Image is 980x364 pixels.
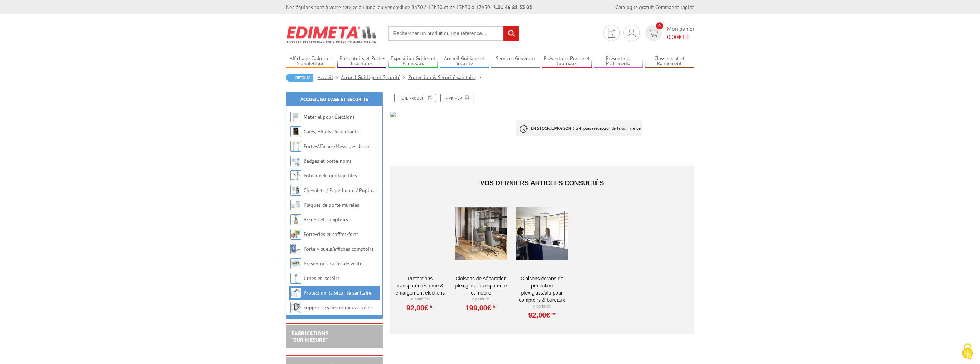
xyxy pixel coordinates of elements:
img: Urnes et isoloirs [290,273,301,284]
a: Accueil [318,74,341,80]
sup: HT [428,304,434,309]
a: Badges et porte-noms [304,158,352,164]
img: Poteaux de guidage files [290,170,301,181]
img: devis rapide [608,29,615,38]
input: Rechercher un produit ou une référence... [388,26,519,41]
img: Matériel pour Élections [290,112,301,122]
img: Porte-clés et coffres-forts [290,229,301,240]
a: Services Généraux [491,55,540,67]
img: Cookies (fenêtre modale) [959,343,976,360]
input: rechercher [503,26,519,41]
a: devis rapide 0 Mon panier 0,00€ HT [643,25,694,41]
button: Cookies (fenêtre modale) [955,340,980,364]
p: à réception de la commande [516,120,642,136]
img: Protection & Sécurité sanitaire [290,287,301,298]
a: Exposition Grilles et Panneaux [388,55,438,67]
img: Edimeta [286,21,377,48]
a: Porte-clés et coffres-forts [304,231,358,237]
span: Vos derniers articles consultés [480,179,604,187]
span: Mon panier [667,25,694,41]
span: 0 [656,22,663,29]
img: Chevalets / Paperboard / Pupitres [290,185,301,196]
a: Présentoirs Multimédia [594,55,643,67]
a: Chevalets / Paperboard / Pupitres [304,187,377,193]
img: Plaques de porte murales [290,200,301,210]
img: devis rapide [628,29,636,37]
img: devis rapide [648,29,658,37]
strong: EN STOCK, LIVRAISON 3 à 4 jours [531,126,591,131]
a: 92,00€HT [528,313,555,317]
a: Porte-Affiches/Messages de sol [304,143,371,149]
a: Porte-visuels/affiches comptoirs [304,246,373,252]
span: € HT [667,33,694,41]
p: À partir de [455,296,507,302]
a: Cloisons de séparation Plexiglass transparente et mobile [455,275,507,296]
div: | [615,4,694,11]
a: Présentoirs cartes de visite [304,260,362,267]
a: Protections Transparentes Urne & Emargement élections [394,275,446,296]
a: Accueil Guidage et Sécurité [440,55,489,67]
img: Présentoirs cartes de visite [290,258,301,269]
a: Cloisons Écrans de protection Plexiglass/Alu pour comptoirs & Bureaux [516,275,568,304]
img: Porte-visuels/affiches comptoirs [290,244,301,254]
a: Catalogue gratuit [615,4,654,10]
img: Porte-Affiches/Messages de sol [290,141,301,152]
a: Protection & Sécurité sanitaire [304,290,371,296]
a: Présentoirs et Porte-brochures [337,55,387,67]
a: Affichage Cadres et Signalétique [286,55,335,67]
a: 92,00€HT [406,306,434,310]
p: À partir de [516,304,568,309]
a: 199,00€HT [465,306,497,310]
img: Cafés, Hôtels, Restaurants [290,126,301,137]
img: Badges et porte-noms [290,156,301,166]
sup: HT [550,311,556,316]
a: Accueil Guidage et Sécurité [300,96,368,103]
a: Protection & Sécurité sanitaire [408,74,484,80]
a: Accueil et comptoirs [304,216,348,223]
a: Classement et Rangement [645,55,694,67]
a: FABRICATIONS"Sur Mesure" [291,330,328,343]
a: Plaques de porte murales [304,202,359,208]
a: Poteaux de guidage files [304,172,357,179]
a: Accueil Guidage et Sécurité [341,74,408,80]
a: Commande rapide [655,4,694,10]
img: Supports cycles et racks à vélos [290,302,301,313]
a: Imprimer [440,94,473,102]
a: Supports cycles et racks à vélos [304,304,373,311]
a: Retour [286,74,313,82]
img: Accueil et comptoirs [290,214,301,225]
a: Fiche produit [394,94,436,102]
span: 0,00 [667,33,678,40]
a: Urnes et isoloirs [304,275,339,281]
div: Nos équipes sont à votre service du lundi au vendredi de 8h30 à 12h30 et de 13h30 à 17h30 [286,4,532,11]
a: Matériel pour Élections [304,114,355,120]
sup: HT [491,304,497,309]
a: Présentoirs Presse et Journaux [542,55,592,67]
a: Cafés, Hôtels, Restaurants [304,128,359,135]
p: À partir de [394,296,446,302]
strong: 01 46 81 33 03 [494,4,532,10]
